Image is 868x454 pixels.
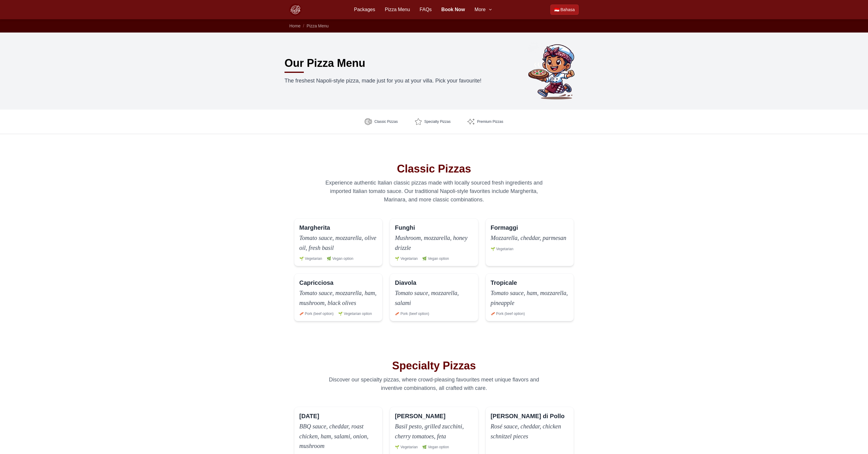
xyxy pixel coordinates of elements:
[491,278,517,287] h3: Tropicale
[395,311,429,316] span: 🥓 Pork (beef option)
[294,360,574,372] h2: Specialty Pizzas
[395,421,473,441] p: Basil pesto, grilled zucchini, cherry tomatoes, feta
[294,218,382,266] div: Margherita Pizza (also known as Napoli, Plain, Classic) - Bali Pizza Party
[299,421,377,451] p: BBQ sauce, cheddar, roast chicken, ham, salami, onion, mushroom
[395,233,473,253] p: Mushroom, mozzarella, honey drizzle
[365,118,372,125] img: Classic Pizzas
[299,256,322,261] span: 🌱 Vegetarian
[374,119,398,124] span: Classic Pizzas
[410,114,455,129] a: Specialty Pizzas
[395,288,473,308] p: Tomato sauce, mozzarella, salami
[415,118,422,125] img: Specialty Pizzas
[299,311,334,316] span: 🥓 Pork (beef option)
[420,6,432,13] a: FAQs
[491,421,569,441] p: Rosé sauce, cheddar, chicken schnitzel pieces
[299,278,333,287] h3: Capricciosa
[385,6,410,13] a: Pizza Menu
[395,223,415,232] h3: Funghi
[395,278,416,287] h3: Diavola
[395,445,418,449] span: 🌱 Vegetarian
[390,273,478,321] div: Diavola Pizza (also known as Salami, Pepperoni) - Bali Pizza Party
[550,5,579,15] a: Beralih ke Bahasa Indonesia
[327,256,353,261] span: 🌿 Vegan option
[486,218,574,266] div: Formaggi Pizza (also known as Cheese) - Bali Pizza Party
[294,163,574,175] h2: Classic Pizzas
[422,256,449,261] span: 🌿 Vegan option
[299,412,319,420] h3: [DATE]
[390,218,478,266] div: Funghi Pizza (also known as Mushroom, Sweet Mushroom) - Bali Pizza Party
[491,223,518,232] h3: Formaggi
[285,57,365,69] h1: Our Pizza Menu
[422,445,449,449] span: 🌿 Vegan option
[491,412,565,420] h3: [PERSON_NAME] di Pollo
[354,6,375,13] a: Packages
[289,23,300,28] a: Home
[475,6,493,13] button: More
[395,256,418,261] span: 🌱 Vegetarian
[491,288,569,308] p: Tomato sauce, ham, mozzarella, pineapple
[491,247,514,251] span: 🌱 Vegetarian
[467,118,475,125] img: Premium Pizzas
[289,4,301,16] img: Bali Pizza Party Logo
[395,412,445,420] h3: [PERSON_NAME]
[299,288,377,308] p: Tomato sauce, mozzarella, ham, mushroom, black olives
[303,23,304,29] li: /
[285,76,487,85] p: The freshest Napoli-style pizza, made just for you at your villa. Pick your favourite!
[360,114,402,129] a: Classic Pizzas
[561,7,575,13] span: Bahasa
[338,311,372,316] span: 🌱 Vegetarian option
[477,119,503,124] span: Premium Pizzas
[294,273,382,321] div: Capricciosa Pizza (also known as The Lot, Supreme) - Bali Pizza Party
[486,273,574,321] div: Tropicale Pizza (also known as Hawaiian, Tropical) - Bali Pizza Party
[463,114,508,129] a: Premium Pizzas
[526,42,583,100] img: Bli Made holding a pizza
[491,311,525,316] span: 🥓 Pork (beef option)
[441,6,465,13] a: Book Now
[318,375,550,392] p: Discover our specialty pizzas, where crowd-pleasing favourites meet unique flavors and inventive ...
[318,179,550,204] p: Experience authentic Italian classic pizzas made with locally sourced fresh ingredients and impor...
[299,223,330,232] h3: Margherita
[307,23,329,28] a: Pizza Menu
[475,6,486,13] span: More
[424,119,451,124] span: Specialty Pizzas
[491,233,569,243] p: Mozzarella, cheddar, parmesan
[299,233,377,253] p: Tomato sauce, mozzarella, olive oil, fresh basil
